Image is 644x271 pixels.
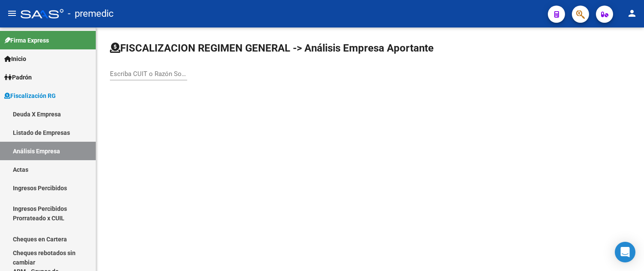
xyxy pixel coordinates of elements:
[4,91,56,100] span: Fiscalización RG
[7,8,17,18] mat-icon: menu
[4,73,32,82] span: Padrón
[4,54,26,64] span: Inicio
[68,4,114,23] span: - premedic
[4,36,49,45] span: Firma Express
[627,8,637,18] mat-icon: person
[110,41,434,55] h1: FISCALIZACION REGIMEN GENERAL -> Análisis Empresa Aportante
[615,242,635,262] div: Open Intercom Messenger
